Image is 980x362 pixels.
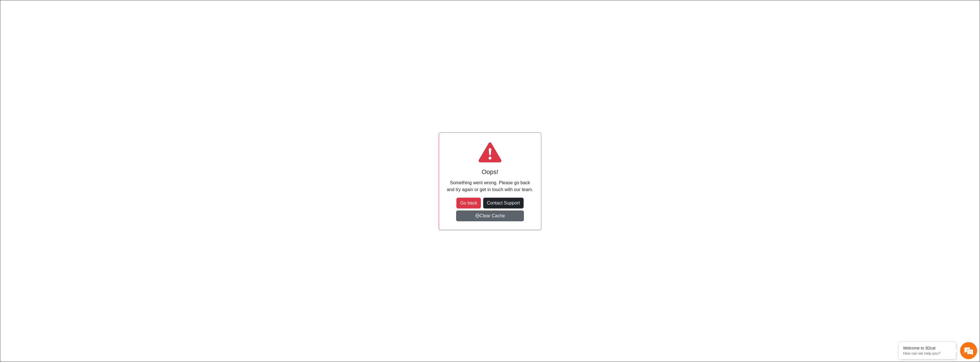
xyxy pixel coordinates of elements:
[483,198,524,208] a: Contact Support
[903,351,952,355] p: How can we help you?
[446,179,534,193] p: Something went wrong. Please go back and try again or get in touch with our team.
[456,210,524,221] button: Clear Cache
[446,167,534,177] h5: Oops!
[456,198,481,208] button: Go back
[903,346,952,350] div: Welcome to 3Dcal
